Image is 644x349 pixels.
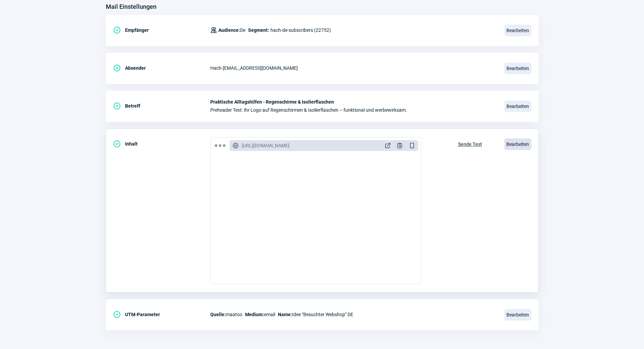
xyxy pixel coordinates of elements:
[106,1,157,12] h3: Mail Einstellungen
[245,310,275,319] span: email
[278,310,353,319] span: Idee "Besuchter Webshop" DE
[210,99,496,105] span: Praktische Alltagshilfen - Regenschirme & Isolierflaschen
[210,107,496,113] span: Preheader Text: Ihr Logo auf Regenschirmen & Isolierflaschen – funktional und werbewirksam.
[504,25,531,36] span: Bearbeiten
[248,26,269,34] span: Segment:
[210,23,331,37] div: hach-de-subscribers (22752)
[210,310,242,319] span: maatoo
[113,23,210,37] div: Empfänger
[278,312,292,317] span: Name:
[458,139,482,150] span: Sende Test
[504,138,531,150] span: Bearbeiten
[218,27,240,33] span: Audience:
[210,312,226,317] span: Quelle:
[242,142,289,149] span: [URL][DOMAIN_NAME]
[113,137,210,151] div: Inhalt
[113,99,210,113] div: Betreff
[245,312,264,317] span: Medium:
[504,101,531,112] span: Bearbeiten
[504,63,531,74] span: Bearbeiten
[504,309,531,321] span: Bearbeiten
[218,26,245,34] span: De
[210,61,496,75] div: Hach - [EMAIL_ADDRESS][DOMAIN_NAME]
[113,61,210,75] div: Absender
[113,308,210,321] div: UTM-Parameter
[451,137,489,150] button: Sende Test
